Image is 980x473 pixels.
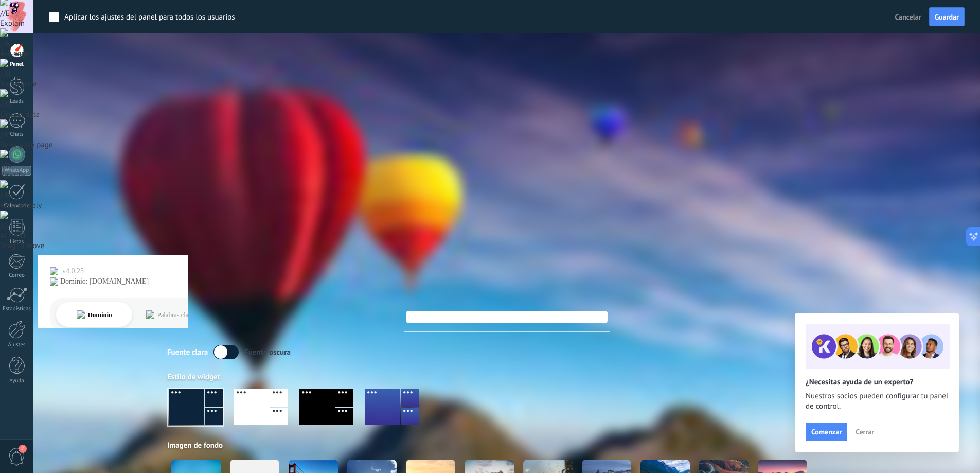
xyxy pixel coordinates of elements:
[43,60,51,68] img: tab_domain_overview_orange.svg
[124,61,162,67] div: Palabras clave
[2,272,32,279] div: Correo
[27,27,115,35] div: Dominio: [DOMAIN_NAME]
[29,16,50,25] div: v 4.0.25
[167,347,208,357] div: Fuente clara
[16,27,25,35] img: website_grey.svg
[167,441,846,450] div: Imagen de fondo
[244,347,291,357] div: Fuente oscura
[2,378,32,384] div: Ayuda
[113,60,121,68] img: tab_keywords_by_traffic_grey.svg
[806,391,949,412] span: Nuestros socios pueden configurar tu panel de control.
[16,16,25,25] img: logo_orange.svg
[2,306,32,312] div: Estadísticas
[2,342,32,348] div: Ajustes
[851,424,879,440] button: Cerrar
[806,423,847,441] button: Comenzar
[55,61,79,67] div: Dominio
[856,428,874,435] span: Cerrar
[806,377,949,387] h2: ¿Necesitas ayuda de un experto?
[19,445,27,453] span: 2
[811,428,842,435] span: Comenzar
[167,372,846,382] div: Estilo de widget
